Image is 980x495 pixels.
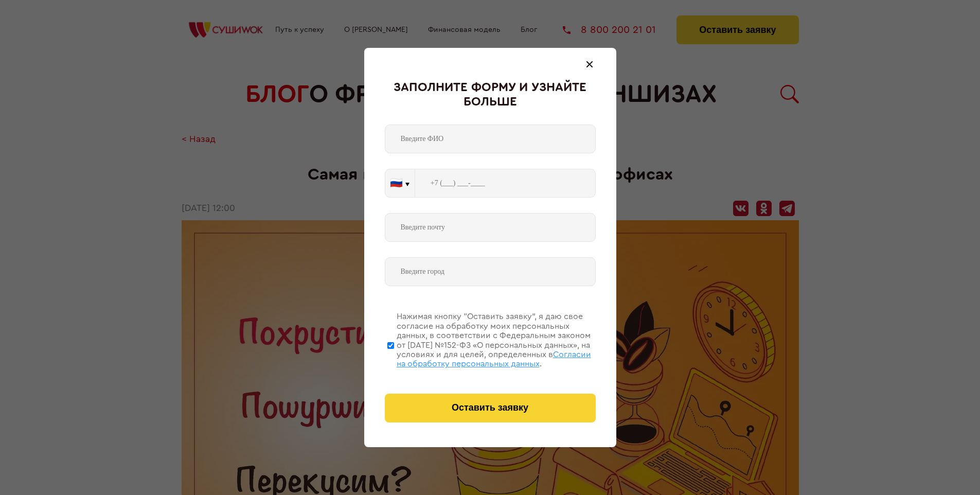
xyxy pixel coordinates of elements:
button: 🇷🇺 [385,169,415,197]
span: Согласии на обработку персональных данных [397,350,591,368]
input: +7 (___) ___-____ [415,169,596,198]
input: Введите город [385,257,596,286]
input: Введите почту [385,213,596,242]
div: Нажимая кнопку “Оставить заявку”, я даю свое согласие на обработку моих персональных данных, в со... [397,312,596,368]
div: Заполните форму и узнайте больше [385,81,596,109]
button: Оставить заявку [385,394,596,422]
input: Введите ФИО [385,125,596,153]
